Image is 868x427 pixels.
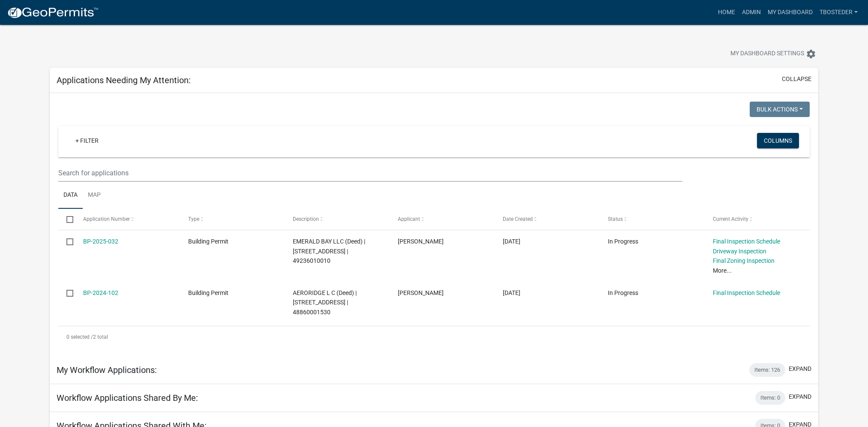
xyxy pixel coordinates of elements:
span: Angie Steigerwald [398,238,444,245]
button: expand [789,392,811,401]
div: Items: 0 [755,391,785,405]
span: Applicant [398,216,420,222]
span: In Progress [608,238,638,245]
div: 2 total [58,326,810,348]
span: Date Created [503,216,533,222]
button: collapse [782,75,811,84]
i: settings [806,49,816,59]
span: Status [608,216,623,222]
span: Building Permit [188,238,228,245]
span: Current Activity [713,216,748,222]
button: My Dashboard Settingssettings [724,45,823,62]
span: Building Permit [188,289,228,296]
span: My Dashboard Settings [730,49,804,59]
a: tbosteder [816,4,861,21]
span: 0 selected / [66,334,93,340]
a: My Dashboard [764,4,816,21]
a: BP-2025-032 [83,238,118,245]
span: Application Number [83,216,130,222]
datatable-header-cell: Current Activity [704,209,809,229]
a: Home [715,4,739,21]
a: Map [83,182,106,209]
span: In Progress [608,289,638,296]
button: Columns [757,133,799,148]
span: 01/14/2025 [503,238,520,245]
span: Description [293,216,319,222]
datatable-header-cell: Status [600,209,705,229]
a: More... [713,267,732,274]
span: AERORIDGE L C (Deed) | 1009 S JEFFERSON WAY | 48860001530 [293,289,357,316]
span: tyler [398,289,444,296]
div: collapse [50,93,818,356]
div: Items: 126 [749,363,785,377]
datatable-header-cell: Applicant [390,209,495,229]
span: EMERALD BAY LLC (Deed) | 2103 N JEFFERSON WAY | 49236010010 [293,238,365,265]
a: Driveway Inspection [713,248,766,255]
a: Data [58,182,83,209]
h5: My Workflow Applications: [57,365,157,375]
a: Admin [739,4,764,21]
button: expand [789,364,811,373]
a: Final Inspection Schedule [713,238,780,245]
datatable-header-cell: Date Created [495,209,600,229]
datatable-header-cell: Type [180,209,285,229]
input: Search for applications [58,164,682,182]
datatable-header-cell: Select [58,209,75,229]
h5: Applications Needing My Attention: [57,75,191,85]
button: Bulk Actions [750,102,810,117]
a: BP-2024-102 [83,289,118,296]
span: Type [188,216,199,222]
datatable-header-cell: Application Number [75,209,180,229]
datatable-header-cell: Description [285,209,390,229]
a: Final Inspection Schedule [713,289,780,296]
span: 07/31/2024 [503,289,520,296]
a: Final Zoning Inspection [713,257,775,264]
a: + Filter [69,133,105,148]
h5: Workflow Applications Shared By Me: [57,393,198,403]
